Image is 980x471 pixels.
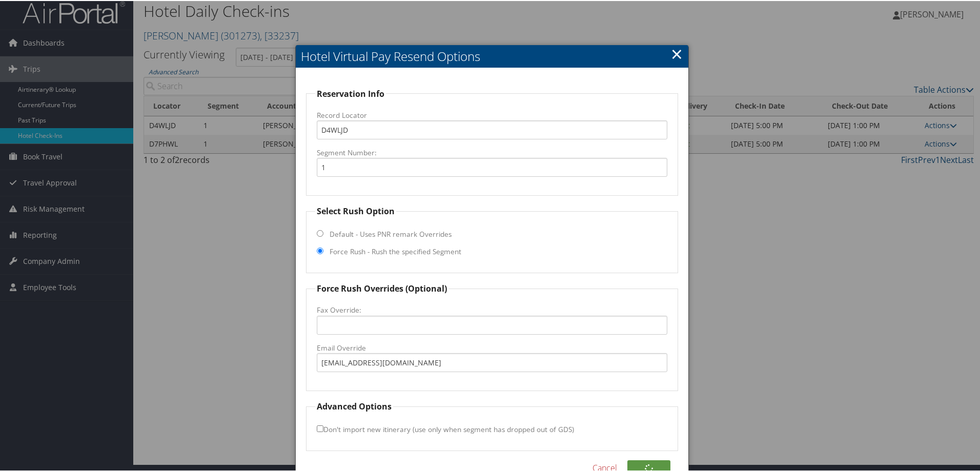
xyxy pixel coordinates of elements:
[315,399,393,412] legend: Advanced Options
[671,43,683,63] a: Close
[315,87,386,99] legend: Reservation Info
[315,204,396,216] legend: Select Rush Option
[330,245,461,256] label: Force Rush - Rush the specified Segment
[330,228,452,238] label: Default - Uses PNR remark Overrides
[317,419,574,438] label: Don't import new itinerary (use only when segment has dropped out of GDS)
[317,304,667,314] label: Fax Override:
[317,109,667,119] label: Record Locator
[317,147,667,157] label: Segment Number:
[315,281,448,294] legend: Force Rush Overrides (Optional)
[296,44,688,67] h2: Hotel Virtual Pay Resend Options
[317,342,667,352] label: Email Override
